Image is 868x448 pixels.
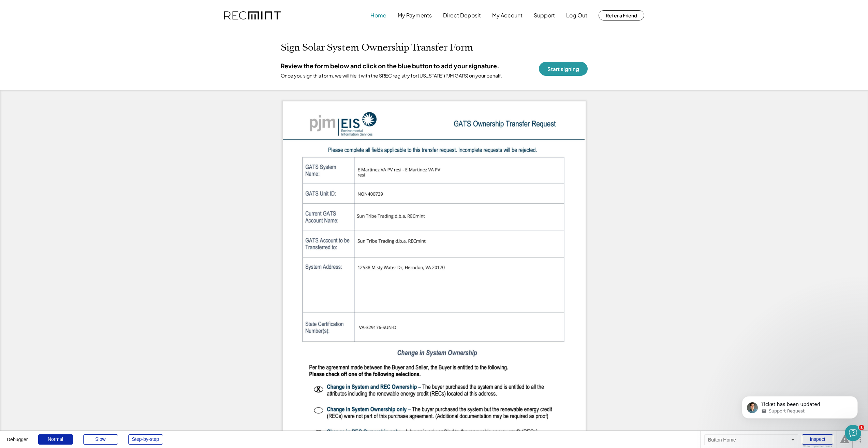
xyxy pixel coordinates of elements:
button: Refer a Friend [599,10,644,20]
button: Direct Deposit [443,9,481,22]
button: Start signing [539,62,588,76]
div: Normal [38,434,73,445]
span: 1 [859,425,864,430]
div: Show responsive boxes [802,445,833,448]
div: Button Home [704,434,798,445]
button: My Account [492,9,523,22]
div: Once you sign this form, we will file it with the SREC registry for [US_STATE] (PJM GATS) on your... [281,72,502,79]
div: Review the form below and click on the blue button to add your signature. [281,62,499,70]
div: Debugger [7,431,28,442]
button: Home [370,9,386,22]
button: My Payments [398,9,432,22]
img: recmint-logotype%403x.png [224,11,281,20]
div: Inspect [802,434,833,445]
div: Slow [83,434,118,445]
button: Support [534,9,555,22]
button: Log Out [566,9,587,22]
div: Step-by-step [128,434,163,445]
iframe: Intercom live chat [845,425,861,441]
iframe: Intercom notifications message [732,382,868,430]
h2: Sign Solar System Ownership Transfer Form [281,42,473,54]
